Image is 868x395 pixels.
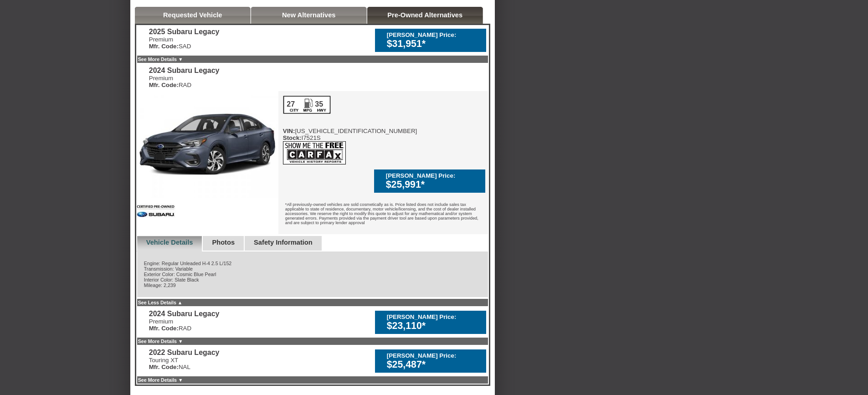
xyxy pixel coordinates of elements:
b: Mfr. Code: [149,325,179,332]
a: See More Details ▼ [138,377,183,383]
b: Stock: [283,134,302,141]
div: [PERSON_NAME] Price: [387,31,482,38]
a: See More Details ▼ [138,339,183,344]
a: See Less Details ▲ [138,300,183,305]
div: Premium RAD [149,318,220,332]
div: $31,951* [387,38,482,50]
a: New Alternatives [282,11,336,19]
div: $23,110* [387,320,482,332]
div: Premium SAD [149,36,220,50]
a: Requested Vehicle [163,11,222,19]
a: Safety Information [254,239,313,246]
div: [PERSON_NAME] Price: [386,172,481,179]
div: *All previously-owned vehicles are sold cosmetically as is. Price listed does not include sales t... [278,195,488,234]
b: Mfr. Code: [149,364,179,370]
b: Mfr. Code: [149,43,179,50]
div: 27 [286,100,296,108]
div: 35 [314,100,324,108]
div: Premium RAD [149,75,220,88]
a: Pre-Owned Alternatives [387,11,462,19]
div: Touring XT NAL [149,357,220,370]
div: 2025 Subaru Legacy [149,28,220,36]
div: [PERSON_NAME] Price: [387,352,482,359]
img: icon_carfax.png [283,141,346,164]
div: 2024 Subaru Legacy [149,310,220,318]
img: Certified Pre-Owned Subaru [136,204,176,218]
img: 2024 Subaru Legacy [136,91,278,198]
div: $25,991* [386,179,481,190]
div: Engine: Regular Unleaded H-4 2.5 L/152 Transmission: Variable Exterior Color: Cosmic Blue Pearl I... [136,251,489,298]
div: 2024 Subaru Legacy [149,67,220,75]
b: VIN: [283,128,295,134]
a: See More Details ▼ [138,56,183,62]
b: Mfr. Code: [149,82,179,88]
div: 2022 Subaru Legacy [149,349,220,357]
div: $25,487* [387,359,482,370]
a: Vehicle Details [146,239,193,246]
div: [PERSON_NAME] Price: [387,313,482,320]
div: [US_VEHICLE_IDENTIFICATION_NUMBER] I7521S [283,96,417,166]
a: Photos [212,239,235,246]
